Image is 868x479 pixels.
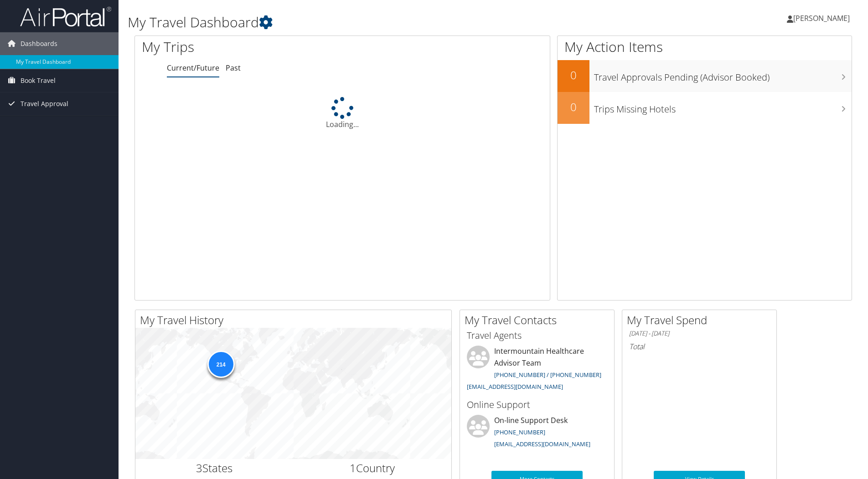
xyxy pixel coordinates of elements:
[465,312,614,328] h2: My Travel Contacts
[140,312,451,328] h2: My Travel History
[196,460,202,475] span: 3
[467,398,607,411] h3: Online Support
[629,329,770,338] h6: [DATE] - [DATE]
[207,351,234,378] div: 214
[594,98,852,116] h3: Trips Missing Hotels
[20,6,111,27] img: airportal-logo.png
[558,99,589,115] h2: 0
[594,66,852,84] h3: Travel Approvals Pending (Advisor Booked)
[350,460,356,475] span: 1
[467,329,607,342] h3: Travel Agents
[462,346,612,394] li: Intermountain Healthcare Advisor Team
[787,5,859,32] a: [PERSON_NAME]
[135,97,550,130] div: Loading...
[21,92,68,115] span: Travel Approval
[21,32,57,55] span: Dashboards
[494,440,590,448] a: [EMAIL_ADDRESS][DOMAIN_NAME]
[793,13,850,23] span: [PERSON_NAME]
[629,341,770,352] h6: Total
[142,460,287,476] h2: States
[300,460,445,476] h2: Country
[467,382,563,391] a: [EMAIL_ADDRESS][DOMAIN_NAME]
[462,415,612,452] li: On-line Support Desk
[226,63,241,73] a: Past
[558,67,589,83] h2: 0
[494,428,545,436] a: [PHONE_NUMBER]
[128,13,615,32] h1: My Travel Dashboard
[627,312,776,328] h2: My Travel Spend
[558,60,852,92] a: 0Travel Approvals Pending (Advisor Booked)
[167,63,219,73] a: Current/Future
[558,92,852,124] a: 0Trips Missing Hotels
[21,69,56,92] span: Book Travel
[142,37,370,56] h1: My Trips
[494,371,601,379] a: [PHONE_NUMBER] / [PHONE_NUMBER]
[558,37,852,56] h1: My Action Items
